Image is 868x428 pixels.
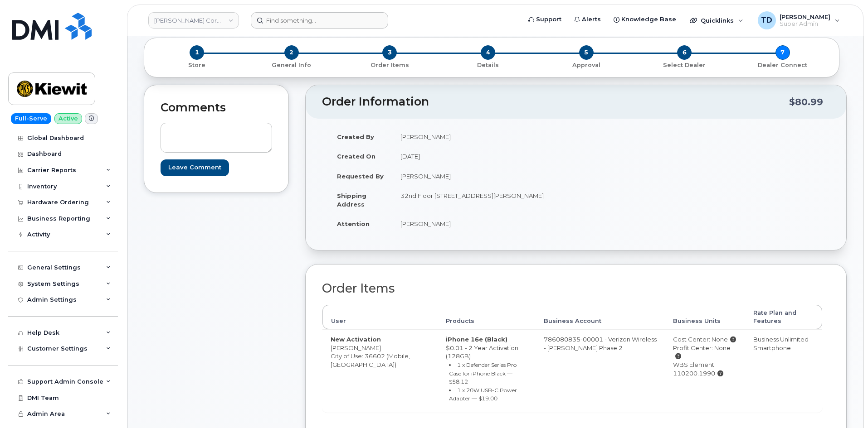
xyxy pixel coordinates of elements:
[537,60,635,69] a: 5 Approval
[148,12,239,29] a: Kiewit Corporation
[322,305,438,330] th: User
[677,45,692,60] span: 6
[449,387,517,402] small: 1 x 20W USB-C Power Adapter — $19.00
[635,60,734,69] a: 6 Select Dealer
[751,11,846,29] div: Tauriq Dixon
[392,214,569,234] td: [PERSON_NAME]
[392,166,569,186] td: [PERSON_NAME]
[341,60,439,69] a: 3 Order Items
[789,93,823,111] div: $80.99
[337,173,384,180] strong: Requested By
[673,344,736,361] div: Profit Center: None
[246,61,337,69] p: General Info
[322,96,789,108] h2: Order Information
[337,153,375,160] strong: Created On
[284,45,299,60] span: 2
[683,11,750,29] div: Quicklinks
[745,305,822,330] th: Rate Plan and Features
[829,389,861,421] iframe: Messenger Launcher
[155,61,239,69] p: Store
[392,186,569,214] td: 32nd Floor [STREET_ADDRESS][PERSON_NAME]
[322,329,438,412] td: [PERSON_NAME] City of Use: 36602 (Mobile, [GEOGRAPHIC_DATA])
[522,10,568,29] a: Support
[251,12,388,29] input: Find something...
[780,13,830,20] span: [PERSON_NAME]
[607,10,683,29] a: Knowledge Base
[337,220,370,227] strong: Attention
[568,10,607,29] a: Alerts
[443,61,534,69] p: Details
[639,61,730,69] p: Select Dealer
[438,329,535,412] td: $0.01 - 2 Year Activation (128GB)
[536,305,665,330] th: Business Account
[701,17,734,24] span: Quicklinks
[481,45,495,60] span: 4
[745,329,822,412] td: Business Unlimited Smartphone
[392,146,569,166] td: [DATE]
[190,45,204,60] span: 1
[161,159,229,176] input: Leave Comment
[337,133,374,140] strong: Created By
[582,15,601,24] span: Alerts
[446,336,507,343] strong: iPhone 16e (Black)
[331,336,381,343] strong: New Activation
[621,15,676,24] span: Knowledge Base
[761,15,772,26] span: TD
[243,60,341,69] a: 2 General Info
[449,361,517,385] small: 1 x Defender Series Pro Case for iPhone Black — $58.12
[439,60,537,69] a: 4 Details
[382,45,397,60] span: 3
[392,127,569,147] td: [PERSON_NAME]
[337,192,366,208] strong: Shipping Address
[536,329,665,412] td: 786080835-00001 - Verizon Wireless - [PERSON_NAME] Phase 2
[665,305,745,330] th: Business Units
[536,15,561,24] span: Support
[161,101,272,114] h2: Comments
[151,60,243,69] a: 1 Store
[673,335,736,344] div: Cost Center: None
[344,61,435,69] p: Order Items
[579,45,594,60] span: 5
[438,305,535,330] th: Products
[541,61,632,69] p: Approval
[780,20,830,28] span: Super Admin
[673,361,736,377] div: WBS Element: 110200.1990
[322,282,823,295] h2: Order Items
